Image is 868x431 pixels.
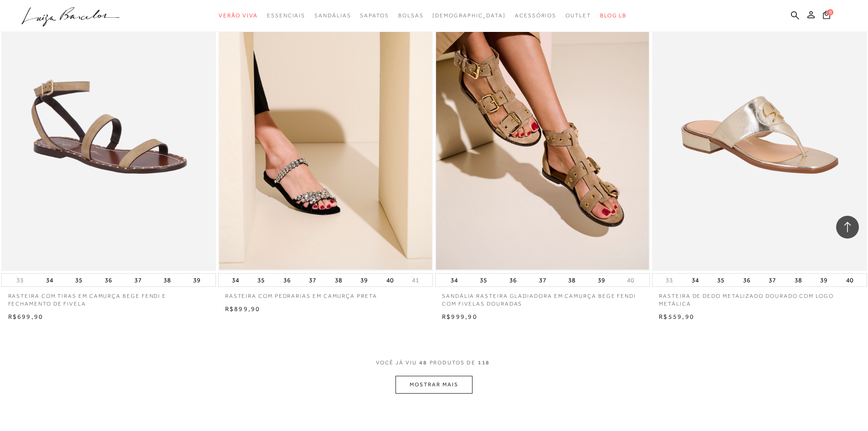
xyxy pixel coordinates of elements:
button: 38 [565,274,578,286]
button: 33 [663,276,676,285]
a: SANDÁLIA RASTEIRA GLADIADORA EM CAMURÇA BEGE FENDI COM FIVELAS DOURADAS [435,287,650,308]
button: 34 [448,274,461,286]
button: 35 [477,274,490,286]
span: 48 [419,359,427,376]
button: 34 [689,274,702,286]
a: categoryNavScreenReaderText [360,7,389,24]
a: categoryNavScreenReaderText [267,7,305,24]
span: VOCê JÁ VIU [376,359,417,367]
span: BLOG LB [600,12,627,19]
span: [DEMOGRAPHIC_DATA] [432,12,506,19]
span: Sandálias [314,12,351,19]
span: Verão Viva [219,12,258,19]
a: noSubCategoriesText [432,7,506,24]
button: 39 [817,274,830,286]
button: MOSTRAR MAIS [395,376,472,394]
button: 40 [843,274,856,286]
span: Bolsas [398,12,424,19]
a: categoryNavScreenReaderText [398,7,424,24]
a: categoryNavScreenReaderText [314,7,351,24]
span: 118 [478,359,490,376]
span: R$899,90 [225,305,261,312]
button: 36 [281,274,293,286]
a: BLOG LB [600,7,627,24]
button: 34 [43,274,56,286]
button: 40 [384,274,396,286]
a: RASTEIRA COM PEDRARIAS EM CAMURÇA PRETA [218,287,433,300]
span: Essenciais [267,12,305,19]
a: categoryNavScreenReaderText [219,7,258,24]
button: 37 [536,274,549,286]
button: 39 [595,274,608,286]
span: 0 [827,9,833,16]
button: 35 [255,274,267,286]
button: 39 [190,274,203,286]
button: 37 [766,274,779,286]
a: RASTEIRA COM TIRAS EM CAMURÇA BEGE FENDI E FECHAMENTO DE FIVELA [1,287,216,308]
button: 35 [714,274,727,286]
button: 41 [409,276,422,285]
button: 33 [14,276,26,285]
a: categoryNavScreenReaderText [515,7,556,24]
span: Acessórios [515,12,556,19]
span: Sapatos [360,12,389,19]
span: Outlet [565,12,591,19]
button: 39 [358,274,370,286]
button: 36 [507,274,519,286]
span: R$559,90 [659,313,694,320]
button: 37 [132,274,144,286]
button: 38 [161,274,174,286]
a: RASTEIRA DE DEDO METALIZADO DOURADO COM LOGO METÁLICA [652,287,867,308]
button: 34 [229,274,242,286]
button: 37 [306,274,319,286]
button: 40 [624,276,637,285]
button: 36 [102,274,115,286]
button: 38 [792,274,805,286]
button: 38 [332,274,345,286]
button: 0 [820,10,833,22]
span: PRODUTOS DE [430,359,476,367]
span: R$699,90 [8,313,44,320]
button: 35 [72,274,85,286]
a: categoryNavScreenReaderText [565,7,591,24]
button: 36 [740,274,753,286]
span: R$999,90 [442,313,478,320]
